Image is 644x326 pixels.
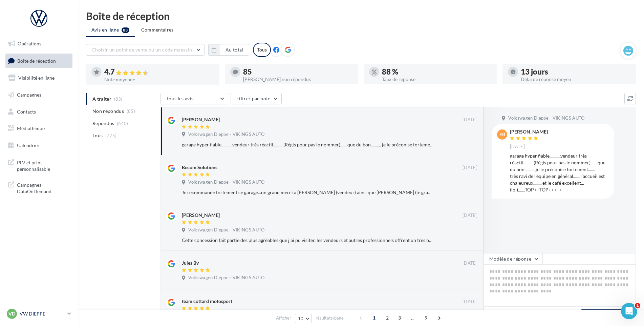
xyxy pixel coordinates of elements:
[17,142,40,148] span: Calendrier
[208,44,249,56] button: Au total
[182,116,220,123] div: [PERSON_NAME]
[8,310,15,317] span: VD
[17,125,45,131] span: Médiathèque
[188,275,264,281] span: Volkswagen Dieppe - VIKINGS AUTO
[4,71,74,85] a: Visibilité en ligne
[382,77,492,82] div: Taux de réponse
[295,314,312,323] button: 10
[17,180,70,195] span: Campagnes DataOnDemand
[4,54,74,68] a: Boîte de réception
[17,92,41,98] span: Campagnes
[166,96,194,101] span: Tous les avis
[160,93,228,104] button: Tous les avis
[394,312,405,323] span: 3
[18,75,55,81] span: Visibilité en ligne
[92,132,103,139] span: Tous
[4,88,74,102] a: Campagnes
[463,117,477,123] span: [DATE]
[484,253,542,265] button: Modèle de réponse
[18,41,41,46] span: Opérations
[17,158,70,172] span: PLV et print personnalisable
[298,316,304,321] span: 10
[635,303,640,308] span: 1
[86,44,205,56] button: Choisir un point de vente ou un code magasin
[463,165,477,171] span: [DATE]
[382,68,492,76] div: 88 %
[117,121,128,126] span: (640)
[182,189,433,196] div: Je recommande fortement ce garage...un grand merci a [PERSON_NAME] (vendeur) ainsi que [PERSON_NA...
[463,299,477,305] span: [DATE]
[510,144,525,150] span: [DATE]
[188,179,264,185] span: Volkswagen Dieppe - VIKINGS AUTO
[253,43,271,57] div: Tous
[4,178,74,198] a: Campagnes DataOnDemand
[243,77,353,82] div: [PERSON_NAME] non répondus
[86,11,636,21] div: Boîte de réception
[421,312,431,323] span: 9
[127,108,135,114] span: (85)
[407,312,418,323] span: ...
[20,310,65,317] p: VW DIEPPE
[4,138,74,152] a: Calendrier
[141,27,174,33] span: Commentaires
[4,37,74,51] a: Opérations
[92,120,114,127] span: Répondus
[243,68,353,76] div: 85
[621,303,637,319] iframe: Intercom live chat
[521,68,630,76] div: 13 jours
[463,260,477,266] span: [DATE]
[4,121,74,136] a: Médiathèque
[510,129,548,134] div: [PERSON_NAME]
[104,68,214,76] div: 4.7
[182,164,217,171] div: Becom Solutions
[104,77,214,82] div: Note moyenne
[382,312,393,323] span: 2
[463,212,477,219] span: [DATE]
[188,131,264,138] span: Volkswagen Dieppe - VIKINGS AUTO
[17,58,56,63] span: Boîte de réception
[182,212,220,219] div: [PERSON_NAME]
[4,105,74,119] a: Contacts
[92,108,124,115] span: Non répondus
[276,315,291,321] span: Afficher
[4,155,74,175] a: PLV et print personnalisable
[182,237,433,244] div: Cette concession fait partie des plus agréables que j'ai pu visiter, les vendeurs et autres profe...
[231,93,282,104] button: Filtrer par note
[316,315,344,321] span: résultats/page
[5,307,72,320] a: VD VW DIEPPE
[92,47,192,53] span: Choisir un point de vente ou un code magasin
[105,133,117,138] span: (725)
[182,298,232,305] div: team cottard motosport
[182,141,433,148] div: garage hyper fiable...........vendeur très réactif..........(Régis pour pas le nommer).......que ...
[220,44,249,56] button: Au total
[182,260,199,266] div: Jules By
[369,312,380,323] span: 1
[508,115,584,121] span: Volkswagen Dieppe - VIKINGS AUTO
[188,227,264,233] span: Volkswagen Dieppe - VIKINGS AUTO
[499,131,505,138] span: EB
[521,77,630,82] div: Délai de réponse moyen
[17,108,36,114] span: Contacts
[510,152,609,193] div: garage hyper fiable...........vendeur très réactif..........(Régis pour pas le nommer).......que ...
